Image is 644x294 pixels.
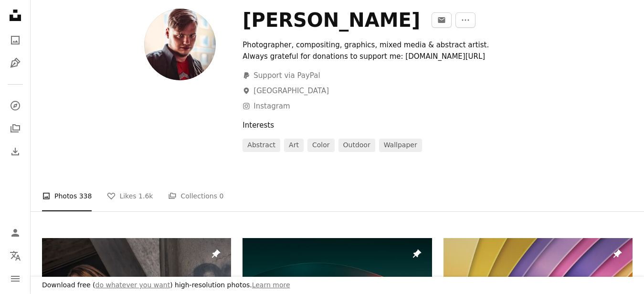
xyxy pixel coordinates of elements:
span: 0 [219,191,223,201]
h3: Download free ( ) high-resolution photos. [42,281,290,290]
a: Instagram [243,102,290,110]
img: Avatar of user Martin Martz [144,9,216,80]
a: Learn more [252,281,290,289]
a: Explore [6,96,25,115]
span: 1.6k [138,191,153,201]
button: Message Martin [432,12,452,28]
div: Interests [243,120,633,131]
a: Illustrations [6,54,25,73]
button: Language [6,246,25,265]
a: do whatever you want [95,281,170,289]
a: [GEOGRAPHIC_DATA] [243,87,329,95]
a: Home — Unsplash [6,6,25,27]
a: art [284,139,304,152]
a: Download History [6,142,25,161]
a: Log in / Sign up [6,223,25,242]
button: More Actions [455,12,475,28]
div: [PERSON_NAME] [243,9,420,32]
a: Collections 0 [168,181,223,211]
a: Support via PayPal [243,70,320,81]
a: Likes 1.6k [107,181,153,211]
a: wallpaper [379,139,422,152]
div: Photographer, compositing, graphics, mixed media & abstract artist. Always grateful for donations... [243,39,516,62]
a: Photos [6,31,25,50]
a: outdoor [338,139,375,152]
a: color [307,139,335,152]
a: abstract [243,139,280,152]
a: Collections [6,119,25,138]
button: Menu [6,269,25,288]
